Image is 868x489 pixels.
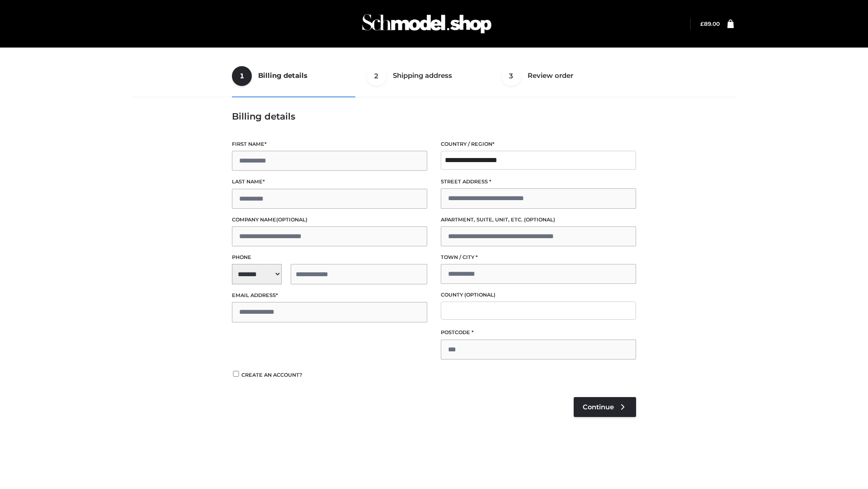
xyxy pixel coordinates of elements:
[232,371,240,377] input: Create an account?
[232,140,427,149] label: First name
[232,216,427,224] label: Company name
[524,216,555,223] span: (optional)
[241,372,302,378] span: Create an account?
[232,253,427,262] label: Phone
[464,292,495,298] span: (optional)
[359,6,495,42] img: Schmodel Admin 964
[232,291,427,300] label: Email address
[574,397,636,417] a: Continue
[232,177,427,186] label: Last name
[441,291,636,299] label: County
[441,216,636,224] label: Apartment, suite, unit, etc.
[232,111,636,122] h3: Billing details
[441,140,636,149] label: Country / Region
[700,20,720,27] a: £89.00
[441,177,636,186] label: Street address
[700,20,704,27] span: £
[276,216,307,223] span: (optional)
[583,403,614,411] span: Continue
[700,20,720,27] bdi: 89.00
[441,328,636,337] label: Postcode
[441,253,636,262] label: Town / City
